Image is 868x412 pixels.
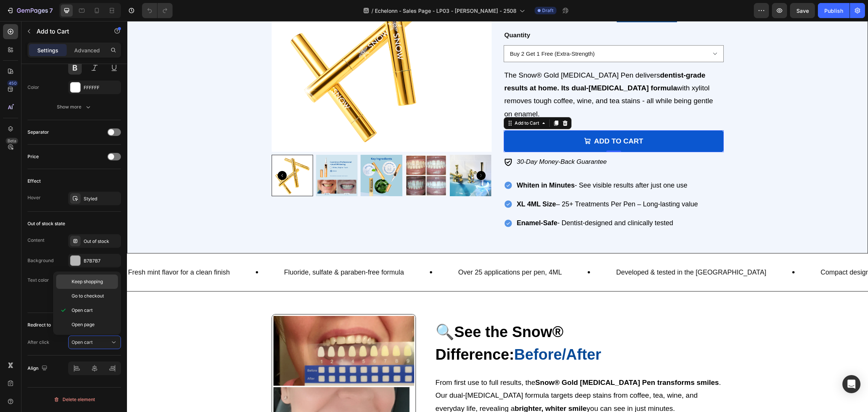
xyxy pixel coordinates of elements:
[49,6,53,15] p: 7
[390,177,571,189] p: – 25+ Treatments Per Pen – Long-lasting value
[386,99,414,105] div: Add to Cart
[467,114,517,127] div: Add to cart
[28,257,53,264] div: Background
[234,134,275,175] img: Key Ingredients
[28,129,49,136] div: Separator
[387,325,474,342] strong: Before/After
[127,21,868,412] iframe: Design area
[28,84,39,91] div: Color
[74,46,100,54] p: Advanced
[371,7,373,15] span: /
[375,7,517,15] span: Echelonn - Sales Page - LP03 - [PERSON_NAME] - 2508
[28,220,65,227] div: Out of stock state
[790,3,815,18] button: Save
[824,7,843,15] div: Publish
[28,394,121,406] button: Delete element
[157,245,277,257] p: Fluoride, sulfate & paraben-free formula
[7,80,18,86] div: 450
[278,134,320,175] img: Extra-Strength Teeth Whitening Serum - Limited Offer - SNOW® Oral Care
[68,336,121,349] button: Open cart
[151,150,160,159] button: Carousel Back Arrow
[84,238,119,245] div: Out of stock
[72,321,95,328] span: Open page
[72,278,103,285] span: Keep shopping
[6,138,18,144] div: Beta
[694,245,822,257] p: Compact design fits in any purse or pocket
[28,194,41,201] div: Hover
[377,8,404,21] legend: Quantity
[28,237,44,244] div: Content
[390,196,571,208] p: - Dentist-designed and clinically tested
[388,383,460,391] strong: brighter, whiter smile
[350,150,359,159] button: Carousel Next Arrow
[390,179,429,187] strong: XL 4ML Size
[3,3,56,18] button: 7
[28,293,121,307] button: Show more
[142,3,173,18] div: Undo/Redo
[28,363,49,374] div: Align
[1,245,103,257] p: Fresh mint flavor for a clean finish
[377,109,597,131] button: Add to cart
[489,245,639,257] p: Developed & tested in the [GEOGRAPHIC_DATA]
[28,322,51,328] div: Redirect to
[57,103,92,111] div: Show more
[53,395,95,404] div: Delete element
[84,84,119,91] div: FFFFFF
[189,134,231,175] img: teeth-whitening-pen
[390,158,571,170] p: - See visible results after just one use
[309,355,596,394] p: From first use to full results, the . Our dual-[MEDICAL_DATA] formula targets deep stains from co...
[84,258,119,264] div: B7B7B7
[72,339,93,345] span: Open cart
[390,135,480,147] p: 30-Day Money-Back Guarantee
[796,8,809,14] span: Save
[28,178,41,185] div: Effect
[28,339,49,346] div: After click
[542,7,553,14] span: Draft
[408,357,592,365] strong: Snow® Gold [MEDICAL_DATA] Pen transforms smiles
[323,134,364,175] img: Extra-Strength Teeth Whitening Serum
[37,27,101,36] p: Add to Cart
[309,302,437,342] span: 🔍See the Snow® Difference:
[818,3,850,18] button: Publish
[28,153,39,160] div: Price
[842,375,860,393] div: Open Intercom Messenger
[72,307,93,314] span: Open cart
[28,100,121,114] button: Show more
[84,195,119,202] div: Styled
[390,160,448,168] strong: Whiten in Minutes
[377,48,596,99] p: The Snow® Gold [MEDICAL_DATA] Pen delivers with xylitol removes tough coffee, wine, and tea stain...
[28,277,49,284] div: Text color
[37,46,58,54] p: Settings
[390,198,431,206] strong: Enamel-Safe
[331,245,435,257] p: Over 25 applications per pen, 4ML
[72,293,104,299] span: Go to checkout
